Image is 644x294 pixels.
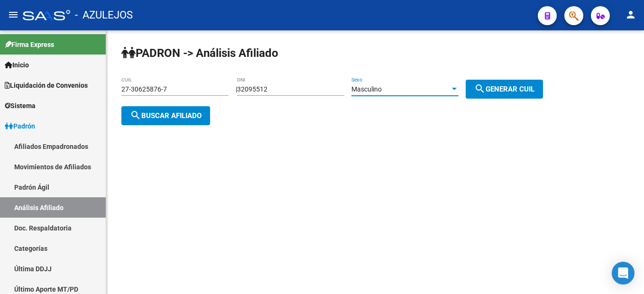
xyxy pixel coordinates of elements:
span: Firma Express [5,39,54,50]
span: Masculino [351,85,382,93]
span: Generar CUIL [474,85,534,93]
span: Liquidación de Convenios [5,80,88,91]
mat-icon: person [625,9,636,20]
div: | [236,85,550,93]
span: Inicio [5,60,29,70]
span: Buscar afiliado [130,111,202,120]
button: Buscar afiliado [121,106,210,125]
span: - AZULEJOS [75,5,133,26]
button: Generar CUIL [466,80,543,99]
span: Padrón [5,121,35,131]
span: Sistema [5,101,36,111]
mat-icon: menu [8,9,19,20]
strong: PADRON -> Análisis Afiliado [121,46,278,60]
mat-icon: search [474,83,486,94]
mat-icon: search [130,110,141,121]
div: Open Intercom Messenger [612,262,635,285]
